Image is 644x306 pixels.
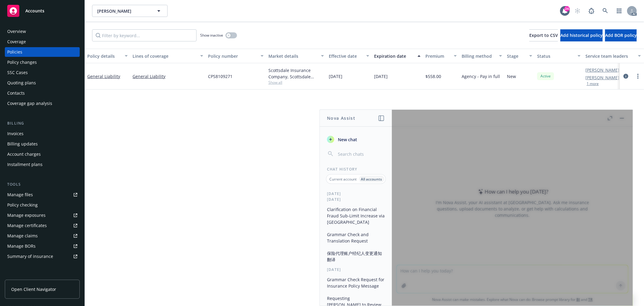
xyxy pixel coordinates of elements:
div: Summary of insurance [7,252,53,261]
button: Premium [423,49,459,63]
span: [DATE] [329,73,342,80]
a: Start snowing [572,5,584,17]
div: Scottsdale Insurance Company, Scottsdale Insurance Company (Nationwide), Burns & Wilcox [268,67,324,80]
button: Add BOR policy [605,29,637,41]
div: Coverage [7,37,26,47]
div: Manage certificates [7,221,47,230]
button: [PERSON_NAME] [92,5,168,17]
span: Export to CSV [529,32,558,38]
a: Accounts [5,2,80,19]
div: [DATE] [320,191,392,196]
div: SSC Cases [7,68,28,77]
span: $558.00 [425,73,441,80]
a: Report a Bug [585,5,598,17]
span: Show all [268,80,324,85]
span: New [507,73,516,80]
div: Overview [7,27,26,36]
div: Billing [5,120,80,126]
a: Policies [5,47,80,57]
div: Policy details [87,53,121,59]
div: Quoting plans [7,78,36,88]
button: Status [535,49,583,63]
div: Billing method [462,53,495,59]
button: Add historical policy [560,29,603,41]
div: Invoices [7,129,24,138]
div: Account charges [7,149,41,159]
a: Coverage [5,37,80,47]
div: Installment plans [7,160,43,169]
div: [DATE] [320,267,392,272]
div: Manage files [7,190,33,200]
button: Export to CSV [529,29,558,41]
button: Market details [266,49,326,63]
span: New chat [337,136,357,143]
button: New chat [325,134,387,145]
span: Open Client Navigator [11,286,56,292]
span: Add historical policy [560,32,603,38]
div: Policy number [208,53,257,59]
a: General Liability [87,73,120,79]
h1: Nova Assist [327,115,355,121]
a: [PERSON_NAME] [585,74,619,81]
span: [DATE] [374,73,388,80]
span: Show inactive [200,33,223,38]
button: Effective date [326,49,372,63]
div: Analytics hub [5,273,80,279]
div: Chat History [320,167,392,172]
span: Active [540,73,552,79]
a: Policy checking [5,200,80,210]
div: Tools [5,181,80,187]
button: 1 more [587,82,599,86]
a: Switch app [613,5,625,17]
div: Manage BORs [7,241,36,251]
div: Premium [425,53,450,59]
button: Policy number [206,49,266,63]
div: Status [537,53,574,59]
button: Billing method [459,49,505,63]
div: Service team leaders [585,53,634,59]
a: circleInformation [622,73,630,80]
div: Manage exposures [7,210,46,220]
button: Stage [505,49,535,63]
a: SSC Cases [5,68,80,77]
div: Market details [268,53,317,59]
div: [DATE] [320,197,392,202]
div: Policy checking [7,200,38,210]
a: Installment plans [5,160,80,169]
span: Agency - Pay in full [462,73,500,80]
div: Stage [507,53,526,59]
div: Policies [7,47,22,57]
button: 保险代理账户经纪人变更通知翻译 [325,248,387,265]
div: Manage claims [7,231,38,241]
p: All accounts [361,177,382,182]
span: CPS8109271 [208,73,232,80]
a: Policy changes [5,57,80,67]
div: Billing updates [7,139,38,149]
a: Manage claims [5,231,80,241]
div: Lines of coverage [133,53,197,59]
div: Policy changes [7,57,37,67]
a: Manage certificates [5,221,80,230]
div: Effective date [329,53,363,59]
input: Search chats [337,150,385,158]
a: Manage BORs [5,241,80,251]
a: Manage exposures [5,210,80,220]
span: Add BOR policy [605,32,637,38]
button: Policy details [85,49,130,63]
button: Lines of coverage [130,49,206,63]
a: Coverage gap analysis [5,99,80,108]
a: General Liability [133,73,203,80]
span: Accounts [25,8,44,13]
button: Grammar Check and Translation Request [325,229,387,246]
button: Grammar Check Request for Insurance Policy Message [325,275,387,291]
input: Filter by keyword... [92,29,197,41]
div: 24 [564,6,570,11]
button: Expiration date [372,49,423,63]
button: Clarification on Financial Fraud Sub-Limit Increase via [GEOGRAPHIC_DATA] [325,204,387,227]
div: Contacts [7,88,25,98]
a: Invoices [5,129,80,138]
a: Billing updates [5,139,80,149]
button: Service team leaders [583,49,643,63]
div: Expiration date [374,53,414,59]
